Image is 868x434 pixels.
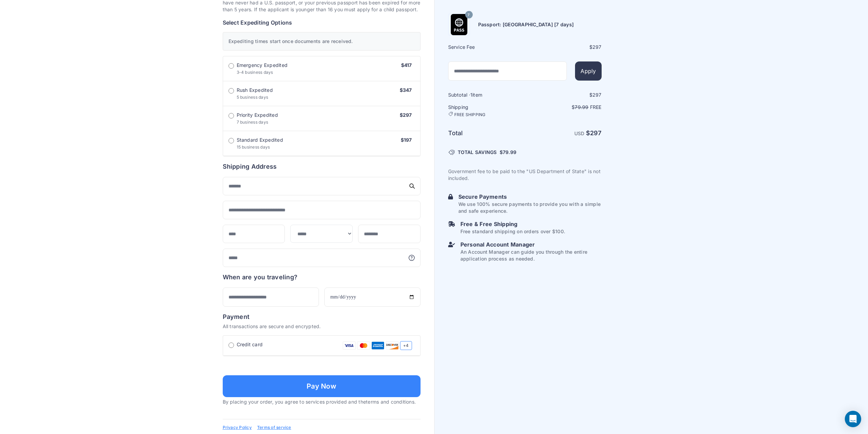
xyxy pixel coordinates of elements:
[223,425,252,430] a: Privacy Policy
[400,87,412,93] span: $347
[458,201,602,214] p: We use 100% secure payments to provide you with a simple and safe experience.
[526,44,602,51] div: $
[458,193,602,201] h6: Secure Payments
[590,129,602,137] span: 297
[460,220,565,228] h6: Free & Free Shipping
[237,120,268,125] span: 7 business days
[223,162,421,171] h6: Shipping Address
[454,112,486,117] span: FREE SHIPPING
[357,341,370,350] img: Mastercard
[574,130,585,136] span: USD
[400,341,412,350] span: +4
[223,272,298,282] h6: When are you traveling?
[366,399,414,405] a: terms and conditions
[526,92,602,98] div: $
[448,44,524,51] h6: Service Fee
[237,62,288,69] span: Emergency Expedited
[526,104,602,111] p: $
[223,312,421,322] h6: Payment
[468,10,470,19] span: 7
[460,249,602,262] p: An Account Manager can guide you through the entire application process as needed.
[257,425,291,430] a: Terms of service
[371,341,384,350] img: Amex
[237,95,268,100] span: 5 business days
[458,149,497,156] span: TOTAL SAVINGS
[343,341,356,350] img: Visa Card
[500,149,516,156] span: $
[400,112,412,118] span: $297
[223,323,421,330] p: All transactions are secure and encrypted.
[845,411,861,427] div: Open Intercom Messenger
[470,92,472,98] span: 1
[408,254,415,261] svg: More information
[460,228,565,235] p: Free standard shipping on orders over $100.
[448,168,602,182] p: Government fee to be paid to the "US Department of State" is not included.
[586,129,602,137] strong: $
[592,92,602,98] span: 297
[386,341,399,350] img: Discover
[237,112,278,118] span: Priority Expedited
[592,44,602,50] span: 297
[237,341,263,348] span: Credit card
[448,104,524,117] h6: Shipping
[223,398,421,405] p: By placing your order, you agree to services provided and the .
[575,61,601,81] button: Apply
[448,14,470,35] img: Product Name
[448,92,524,98] h6: Subtotal · item
[478,21,574,28] h6: Passport: [GEOGRAPHIC_DATA] [7 days]
[223,32,421,51] div: Expediting times start once documents are received.
[401,137,412,143] span: $197
[223,18,421,27] h6: Select Expediting Options
[237,70,273,75] span: 3-4 business days
[590,104,602,110] span: Free
[448,128,524,138] h6: Total
[237,144,270,150] span: 15 business days
[401,62,412,68] span: $417
[237,87,273,94] span: Rush Expedited
[460,240,602,249] h6: Personal Account Manager
[575,104,588,110] span: 79.99
[223,375,421,397] button: Pay Now
[503,149,516,155] span: 79.99
[237,137,283,143] span: Standard Expedited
